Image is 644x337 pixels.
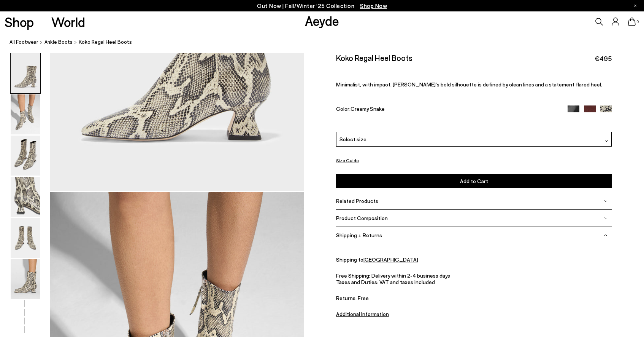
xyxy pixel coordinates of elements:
[336,272,612,301] div: Free Shipping: Delivery within 2-4 business days Taxes and Duties: VAT and taxes included
[336,156,359,165] button: Size Guide
[11,53,40,93] img: Koko Regal Heel Boots - Image 1
[336,215,388,221] span: Product Composition
[44,38,73,46] a: ankle boots
[257,1,387,11] p: Out Now | Fall/Winter ‘25 Collection
[363,256,418,263] a: [GEOGRAPHIC_DATA]
[336,53,412,62] h2: Koko Regal Heel Boots
[628,18,636,26] a: 0
[336,174,612,188] button: Add to Cart
[10,38,38,46] a: All Footwear
[336,295,612,301] span: Returns: Free
[11,218,40,258] img: Koko Regal Heel Boots - Image 5
[336,232,382,238] span: Shipping + Returns
[51,15,85,29] a: World
[44,39,73,45] span: ankle boots
[339,135,366,143] span: Select size
[305,13,339,29] a: Aeyde
[604,139,608,143] img: svg%3E
[11,177,40,217] img: Koko Regal Heel Boots - Image 4
[336,256,612,263] div: Shipping to
[336,198,378,204] span: Related Products
[595,54,612,63] span: €495
[604,216,608,220] img: svg%3E
[351,105,385,112] span: Creamy Snake
[336,311,389,317] a: Additional Information
[460,178,488,184] span: Add to Cart
[336,81,612,88] p: Minimalist, with impact. [PERSON_NAME]'s bold silhouette is defined by clean lines and a statemen...
[79,38,132,46] span: Koko Regal Heel Boots
[604,199,608,203] img: svg%3E
[11,136,40,176] img: Koko Regal Heel Boots - Image 3
[336,105,559,114] div: Color:
[10,32,644,53] nav: breadcrumb
[5,15,34,29] a: Shop
[11,259,40,299] img: Koko Regal Heel Boots - Image 6
[11,94,40,134] img: Koko Regal Heel Boots - Image 2
[636,20,639,24] span: 0
[360,2,387,9] span: Navigate to /collections/new-in
[604,233,608,237] img: svg%3E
